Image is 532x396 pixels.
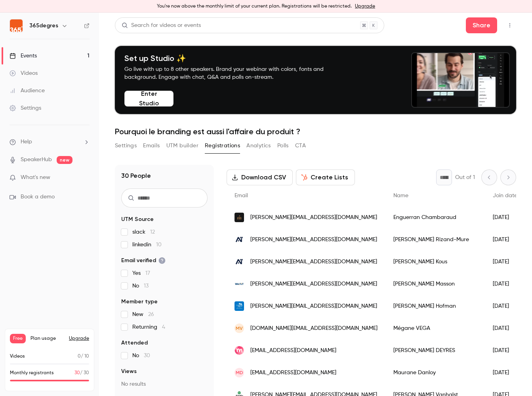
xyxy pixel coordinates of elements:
[121,380,208,388] p: No results
[124,65,342,81] p: Go live with up to 8 other speakers. Brand your webinar with colors, fonts and background. Engage...
[10,87,45,95] div: Audience
[144,283,149,289] span: 13
[121,367,137,375] span: Views
[250,302,377,310] span: [PERSON_NAME][EMAIL_ADDRESS][DOMAIN_NAME]
[250,280,377,288] span: [PERSON_NAME][EMAIL_ADDRESS][DOMAIN_NAME]
[132,323,165,331] span: Returning
[385,362,485,384] div: Maurane Danloy
[74,371,80,375] span: 30
[10,353,25,360] p: Videos
[236,325,243,332] span: MV
[132,282,149,290] span: No
[132,352,150,360] span: No
[156,242,162,247] span: 10
[385,295,485,317] div: [PERSON_NAME] Hofman
[121,298,158,306] span: Member type
[485,273,525,295] div: [DATE]
[124,53,342,63] h4: Set up Studio ✨
[162,324,165,330] span: 4
[132,310,154,318] span: New
[121,339,148,347] span: Attended
[10,138,90,146] li: help-dropdown-opener
[385,206,485,228] div: Enguerran Chambaraud
[31,335,64,342] span: Plan usage
[485,251,525,273] div: [DATE]
[485,339,525,362] div: [DATE]
[385,317,485,339] div: Mégane VEGA
[455,173,475,181] p: Out of 1
[250,236,377,244] span: [PERSON_NAME][EMAIL_ADDRESS][DOMAIN_NAME]
[485,362,525,384] div: [DATE]
[485,206,525,228] div: [DATE]
[493,193,517,198] span: Join date
[69,335,89,342] button: Upgrade
[246,139,271,152] button: Analytics
[21,173,50,182] span: What's new
[122,21,201,30] div: Search for videos or events
[235,301,244,311] img: lamarqueduconsommateur.com
[235,346,244,355] img: milay.fr
[121,257,166,265] span: Email verified
[10,369,54,377] p: Monthly registrants
[385,273,485,295] div: [PERSON_NAME] Masson
[10,334,26,343] span: Free
[10,104,41,112] div: Settings
[235,213,244,222] img: hemea.com
[250,258,377,266] span: [PERSON_NAME][EMAIL_ADDRESS][DOMAIN_NAME]
[57,156,72,164] span: new
[235,193,248,198] span: Email
[385,228,485,251] div: [PERSON_NAME] Rizand-Mure
[150,229,155,235] span: 12
[121,215,154,223] span: UTM Source
[115,139,137,152] button: Settings
[115,127,516,136] h1: Pourquoi le branding est aussi l'affaire du produit ?
[295,139,306,152] button: CTA
[10,69,38,77] div: Videos
[143,139,160,152] button: Emails
[10,52,37,60] div: Events
[78,353,89,360] p: / 10
[466,17,497,33] button: Share
[227,169,293,185] button: Download CSV
[205,139,240,152] button: Registrations
[277,139,289,152] button: Polls
[250,346,336,355] span: [EMAIL_ADDRESS][DOMAIN_NAME]
[393,193,408,198] span: Name
[385,251,485,273] div: [PERSON_NAME] Kous
[485,317,525,339] div: [DATE]
[132,269,150,277] span: Yes
[250,213,377,222] span: [PERSON_NAME][EMAIL_ADDRESS][DOMAIN_NAME]
[166,139,198,152] button: UTM builder
[21,156,52,164] a: SpeakerHub
[21,193,55,201] span: Book a demo
[121,171,151,181] h1: 30 People
[21,138,32,146] span: Help
[78,354,81,359] span: 0
[148,312,154,317] span: 26
[250,324,378,333] span: [DOMAIN_NAME][EMAIL_ADDRESS][DOMAIN_NAME]
[485,295,525,317] div: [DATE]
[250,369,336,377] span: [EMAIL_ADDRESS][DOMAIN_NAME]
[132,241,162,249] span: linkedin
[235,235,244,244] img: aitenders.com
[235,257,244,267] img: aitenders.com
[236,369,243,376] span: MD
[296,169,355,185] button: Create Lists
[145,270,150,276] span: 17
[144,353,150,358] span: 30
[29,22,58,30] h6: 365degres
[355,3,375,10] a: Upgrade
[10,19,23,32] img: 365degres
[485,228,525,251] div: [DATE]
[235,279,244,289] img: wefiit.com
[74,369,89,377] p: / 30
[124,91,174,107] button: Enter Studio
[385,339,485,362] div: [PERSON_NAME] DEYRES
[132,228,155,236] span: slack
